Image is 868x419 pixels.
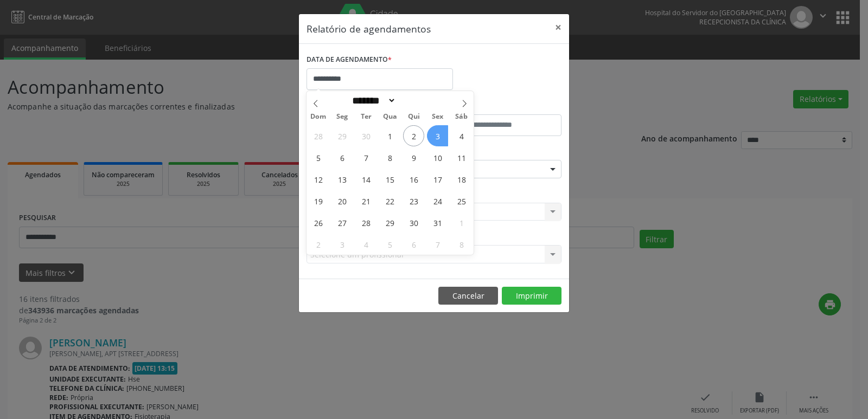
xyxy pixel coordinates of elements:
span: Outubro 15, 2025 [379,169,400,190]
span: Outubro 2, 2025 [403,125,424,146]
span: Outubro 16, 2025 [403,169,424,190]
h5: Relatório de agendamentos [307,22,431,36]
span: Novembro 1, 2025 [451,212,472,233]
span: Ter [354,113,378,120]
span: Outubro 8, 2025 [379,147,400,168]
span: Setembro 30, 2025 [355,125,376,146]
span: Novembro 2, 2025 [308,234,329,255]
span: Outubro 22, 2025 [379,190,400,211]
span: Outubro 20, 2025 [331,190,353,211]
span: Outubro 3, 2025 [427,125,448,146]
span: Outubro 5, 2025 [308,147,329,168]
span: Qua [378,113,402,120]
span: Novembro 4, 2025 [355,234,376,255]
span: Outubro 23, 2025 [403,190,424,211]
span: Outubro 27, 2025 [331,212,353,233]
span: Setembro 29, 2025 [331,125,353,146]
input: Year [396,95,432,106]
span: Novembro 7, 2025 [427,234,448,255]
span: Outubro 28, 2025 [355,212,376,233]
span: Novembro 3, 2025 [331,234,353,255]
span: Qui [402,113,426,120]
span: Novembro 8, 2025 [451,234,472,255]
button: Imprimir [502,287,561,305]
span: Outubro 26, 2025 [308,212,329,233]
span: Outubro 9, 2025 [403,147,424,168]
label: ATÉ [437,98,561,114]
span: Outubro 4, 2025 [451,125,472,146]
span: Outubro 19, 2025 [308,190,329,211]
span: Outubro 14, 2025 [355,169,376,190]
span: Outubro 13, 2025 [331,169,353,190]
span: Outubro 12, 2025 [308,169,329,190]
span: Seg [330,113,354,120]
span: Outubro 7, 2025 [355,147,376,168]
span: Outubro 10, 2025 [427,147,448,168]
span: Novembro 5, 2025 [379,234,400,255]
span: Outubro 30, 2025 [403,212,424,233]
span: Outubro 29, 2025 [379,212,400,233]
span: Outubro 25, 2025 [451,190,472,211]
label: DATA DE AGENDAMENTO [307,51,392,68]
span: Novembro 6, 2025 [403,234,424,255]
button: Close [547,14,569,41]
span: Outubro 24, 2025 [427,190,448,211]
span: Outubro 17, 2025 [427,169,448,190]
span: Sáb [450,113,474,120]
span: Setembro 28, 2025 [308,125,329,146]
span: Sex [426,113,450,120]
span: Dom [307,113,330,120]
select: Month [348,95,396,106]
span: Outubro 1, 2025 [379,125,400,146]
span: Outubro 21, 2025 [355,190,376,211]
button: Cancelar [438,287,498,305]
span: Outubro 31, 2025 [427,212,448,233]
span: Outubro 18, 2025 [451,169,472,190]
span: Outubro 6, 2025 [331,147,353,168]
span: Outubro 11, 2025 [451,147,472,168]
